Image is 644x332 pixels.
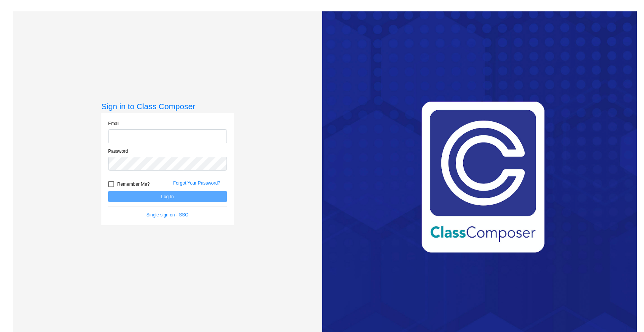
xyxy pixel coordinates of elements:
span: Remember Me? [117,180,150,189]
button: Log In [108,191,227,202]
label: Password [108,148,128,155]
h3: Sign in to Class Composer [101,102,234,111]
a: Single sign on - SSO [146,212,188,218]
a: Forgot Your Password? [173,180,220,186]
label: Email [108,120,119,127]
